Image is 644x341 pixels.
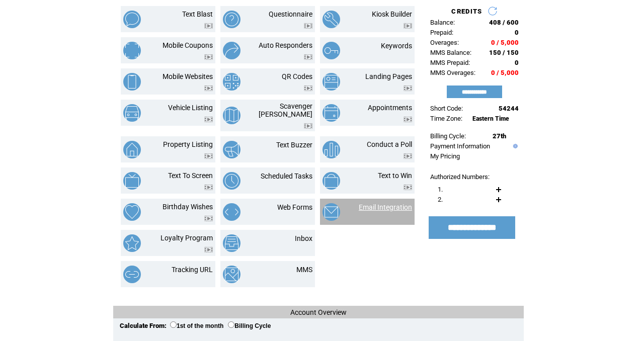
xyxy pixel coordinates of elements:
[438,186,443,193] span: 1.
[323,203,340,221] img: email-integration.png
[378,172,412,180] a: Text to Win
[372,10,412,18] a: Kiosk Builder
[223,203,240,221] img: web-forms.png
[204,185,213,190] img: video.png
[359,203,412,211] a: Email Integration
[430,39,459,46] span: Overages:
[204,86,213,91] img: video.png
[223,73,240,91] img: qr-codes.png
[204,216,213,221] img: video.png
[204,117,213,122] img: video.png
[499,105,519,112] span: 54244
[168,172,213,180] a: Text To Screen
[489,19,519,26] span: 408 / 600
[168,104,213,112] a: Vehicle Listing
[296,266,312,274] a: MMS
[123,42,141,59] img: mobile-coupons.png
[404,185,412,190] img: video.png
[430,59,470,66] span: MMS Prepaid:
[381,42,412,50] a: Keywords
[438,196,443,203] span: 2.
[404,153,412,159] img: video.png
[163,72,213,80] a: Mobile Websites
[170,321,177,328] input: 1st of the month
[304,123,312,129] img: video.png
[123,203,141,221] img: birthday-wishes.png
[261,172,312,180] a: Scheduled Tasks
[290,308,347,316] span: Account Overview
[123,266,141,283] img: tracking-url.png
[323,141,340,158] img: conduct-a-poll.png
[430,29,453,36] span: Prepaid:
[367,140,412,148] a: Conduct a Poll
[223,42,240,59] img: auto-responders.png
[223,107,240,124] img: scavenger-hunt.png
[259,102,312,118] a: Scavenger [PERSON_NAME]
[259,41,312,49] a: Auto Responders
[204,153,213,159] img: video.png
[163,41,213,49] a: Mobile Coupons
[170,322,223,329] label: 1st of the month
[511,144,518,148] img: help.gif
[491,39,519,46] span: 0 / 5,000
[515,59,519,66] span: 0
[123,141,141,158] img: property-listing.png
[123,104,141,122] img: vehicle-listing.png
[172,266,213,274] a: Tracking URL
[182,10,213,18] a: Text Blast
[123,73,141,91] img: mobile-websites.png
[204,23,213,29] img: video.png
[365,72,412,80] a: Landing Pages
[430,142,490,150] a: Payment Information
[430,19,455,26] span: Balance:
[430,105,463,112] span: Short Code:
[472,115,509,122] span: Eastern Time
[491,69,519,76] span: 0 / 5,000
[304,54,312,60] img: video.png
[430,115,462,122] span: Time Zone:
[430,152,460,160] a: My Pricing
[160,234,213,242] a: Loyalty Program
[451,8,482,15] span: CREDITS
[282,72,312,80] a: QR Codes
[489,49,519,56] span: 150 / 150
[323,73,340,91] img: landing-pages.png
[304,86,312,91] img: video.png
[295,234,312,242] a: Inbox
[368,104,412,112] a: Appointments
[223,141,240,158] img: text-buzzer.png
[404,86,412,91] img: video.png
[123,172,141,190] img: text-to-screen.png
[323,42,340,59] img: keywords.png
[163,140,213,148] a: Property Listing
[323,11,340,28] img: kiosk-builder.png
[228,321,234,328] input: Billing Cycle
[304,23,312,29] img: video.png
[223,266,240,283] img: mms.png
[430,173,490,181] span: Authorized Numbers:
[223,172,240,190] img: scheduled-tasks.png
[223,11,240,28] img: questionnaire.png
[223,234,240,252] img: inbox.png
[163,203,213,211] a: Birthday Wishes
[404,117,412,122] img: video.png
[323,104,340,122] img: appointments.png
[404,23,412,29] img: video.png
[430,69,475,76] span: MMS Overages:
[430,49,471,56] span: MMS Balance:
[430,132,466,140] span: Billing Cycle:
[276,141,312,149] a: Text Buzzer
[228,322,271,329] label: Billing Cycle
[323,172,340,190] img: text-to-win.png
[269,10,312,18] a: Questionnaire
[493,132,506,140] span: 27th
[515,29,519,36] span: 0
[277,203,312,211] a: Web Forms
[204,247,213,252] img: video.png
[120,322,167,329] span: Calculate From:
[204,54,213,60] img: video.png
[123,11,141,28] img: text-blast.png
[123,234,141,252] img: loyalty-program.png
